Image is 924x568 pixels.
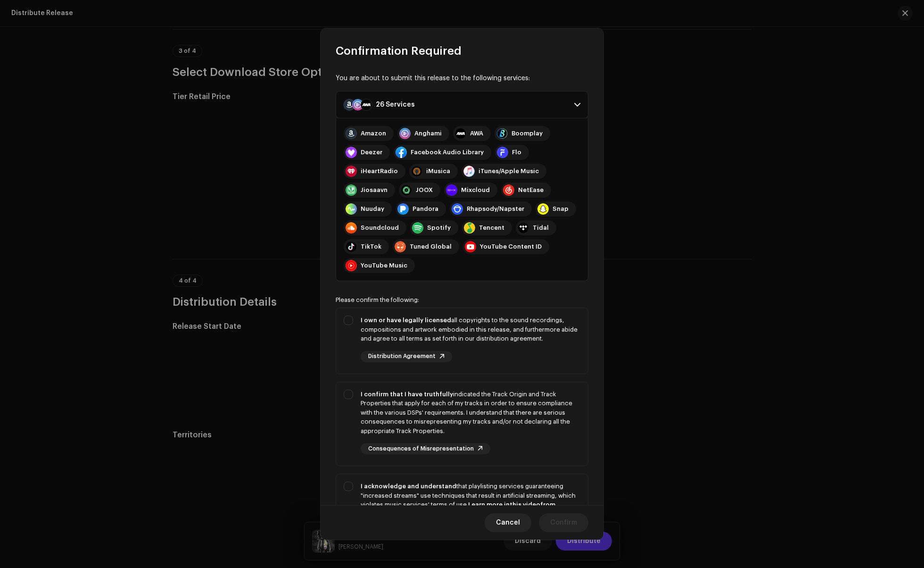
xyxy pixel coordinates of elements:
strong: I confirm that I have truthfully [361,391,453,397]
div: Tidal [533,224,549,232]
div: TikTok [361,243,381,251]
p-accordion-content: 26 Services [336,118,588,281]
strong: I own or have legally licensed [361,317,451,323]
span: Confirmation Required [336,43,462,58]
span: Cancel [496,513,520,532]
strong: I acknowledge and understand [361,483,456,489]
p-togglebutton: I own or have legally licensedall copyrights to the sound recordings, compositions and artwork em... [336,308,588,374]
div: iMusica [426,167,450,175]
p-togglebutton: I acknowledge and understandthat playlisting services guaranteeing "increased streams" use techni... [336,474,588,564]
span: Confirm [550,513,577,532]
button: Confirm [539,513,588,532]
div: Facebook Audio Library [411,149,484,156]
div: JOOX [416,186,433,194]
div: Soundcloud [361,224,399,232]
div: Please confirm the following: [336,296,588,304]
p-togglebutton: I confirm that I have truthfullyindicated the Track Origin and Track Properties that apply for ea... [336,382,588,467]
div: all copyrights to the sound recordings, compositions and artwork embodied in this release, and fu... [361,316,580,343]
div: iHeartRadio [361,167,398,175]
div: Tencent [479,224,504,232]
div: Jiosaavn [361,186,388,194]
div: Tuned Global [410,243,452,251]
span: Consequences of Misrepresentation [368,446,474,452]
div: Anghami [414,130,442,137]
div: Spotify [427,224,451,232]
div: Nuuday [361,205,384,213]
div: NetEase [518,186,544,194]
div: that playlisting services guaranteeing "increased streams" use techniques that result in artifici... [361,482,580,518]
div: You are about to submit this release to the following services: [336,74,588,84]
button: Cancel [485,513,531,532]
div: 26 Services [376,101,415,109]
div: iTunes/Apple Music [478,167,539,175]
div: Snap [553,205,569,213]
p-accordion-header: 26 Services [336,91,588,118]
span: Distribution Agreement [368,353,436,359]
div: Pandora [412,205,438,213]
div: Boomplay [511,130,543,137]
div: YouTube Music [361,262,407,269]
a: this video [510,501,540,508]
div: YouTube Content ID [480,243,542,251]
div: Amazon [361,130,386,137]
div: AWA [470,130,483,137]
div: Deezer [361,149,382,156]
div: Rhapsody/Napster [467,205,524,213]
div: Mixcloud [461,186,490,194]
div: Flo [512,149,521,156]
div: indicated the Track Origin and Track Properties that apply for each of my tracks in order to ensu... [361,390,580,436]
